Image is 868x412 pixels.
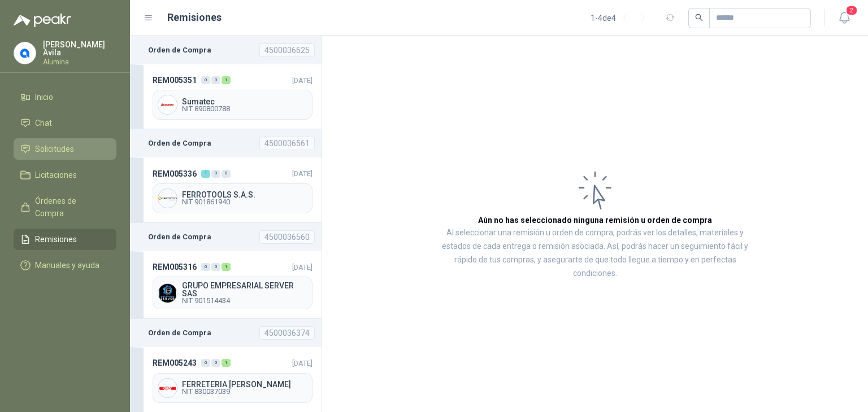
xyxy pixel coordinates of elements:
span: Chat [35,117,52,129]
span: Remisiones [35,233,77,246]
a: REM005243001[DATE] Company LogoFERRETERIA [PERSON_NAME]NIT 830037039 [130,347,322,412]
img: Company Logo [158,284,177,303]
span: REM005316 [153,261,197,273]
span: [DATE] [292,359,313,367]
span: REM005243 [153,357,197,369]
div: 1 [201,170,210,178]
span: [DATE] [292,76,313,85]
a: REM005316001[DATE] Company LogoGRUPO EMPRESARIAL SERVER SASNIT 901514434 [130,251,322,319]
a: Remisiones [14,229,116,250]
a: REM005336100[DATE] Company LogoFERROTOOLS S.A.S.NIT 901861940 [130,157,322,222]
h3: Aún no has seleccionado ninguna remisión u orden de compra [478,214,712,226]
b: Orden de Compra [148,138,211,149]
span: 2 [845,5,858,16]
span: [DATE] [292,169,313,178]
span: Manuales y ayuda [35,259,99,271]
a: Solicitudes [14,138,116,160]
a: Orden de Compra4500036374 [130,319,322,347]
h1: Remisiones [167,10,222,25]
p: [PERSON_NAME] Avila [43,41,116,56]
div: 0 [222,170,231,178]
b: Orden de Compra [148,327,211,339]
div: 0 [211,170,220,178]
img: Company Logo [158,189,177,208]
span: REM005351 [153,74,197,86]
div: 1 [222,359,231,367]
img: Logo peakr [14,14,71,27]
b: Orden de Compra [148,231,211,243]
span: FERROTOOLS S.A.S. [182,191,307,199]
span: Inicio [35,91,53,103]
a: Chat [14,112,116,134]
div: 4500036625 [259,43,315,57]
div: 1 [222,76,231,84]
span: Órdenes de Compra [35,195,106,220]
span: Sumatec [182,98,307,106]
span: NIT 890800788 [182,106,307,112]
span: GRUPO EMPRESARIAL SERVER SAS [182,282,307,297]
a: Orden de Compra4500036625 [130,36,322,64]
span: search [695,14,703,21]
div: 0 [201,359,210,367]
img: Company Logo [158,95,177,114]
span: [DATE] [292,263,313,271]
span: NIT 901514434 [182,297,307,304]
div: 0 [211,76,220,84]
div: 0 [211,359,220,367]
div: 0 [201,263,210,271]
img: Company Logo [158,379,177,397]
div: 4500036374 [259,326,315,340]
b: Orden de Compra [148,45,211,56]
button: 2 [834,8,854,28]
a: Orden de Compra4500036561 [130,129,322,157]
p: Alumina [43,59,116,65]
div: 0 [211,263,220,271]
span: NIT 901861940 [182,199,307,205]
div: 4500036561 [259,137,315,150]
a: Manuales y ayuda [14,255,116,276]
a: Órdenes de Compra [14,190,116,224]
span: NIT 830037039 [182,388,307,395]
a: Licitaciones [14,164,116,186]
div: 4500036560 [259,230,315,244]
span: FERRETERIA [PERSON_NAME] [182,380,307,388]
div: 1 - 4 de 4 [591,9,652,27]
a: REM005351001[DATE] Company LogoSumatecNIT 890800788 [130,64,322,129]
a: Inicio [14,86,116,108]
a: Orden de Compra4500036560 [130,223,322,251]
span: Licitaciones [35,169,77,181]
div: 0 [201,76,210,84]
img: Company Logo [14,42,36,64]
p: Al seleccionar una remisión u orden de compra, podrás ver los detalles, materiales y estados de c... [435,226,755,280]
span: REM005336 [153,168,197,180]
div: 1 [222,263,231,271]
span: Solicitudes [35,143,74,155]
